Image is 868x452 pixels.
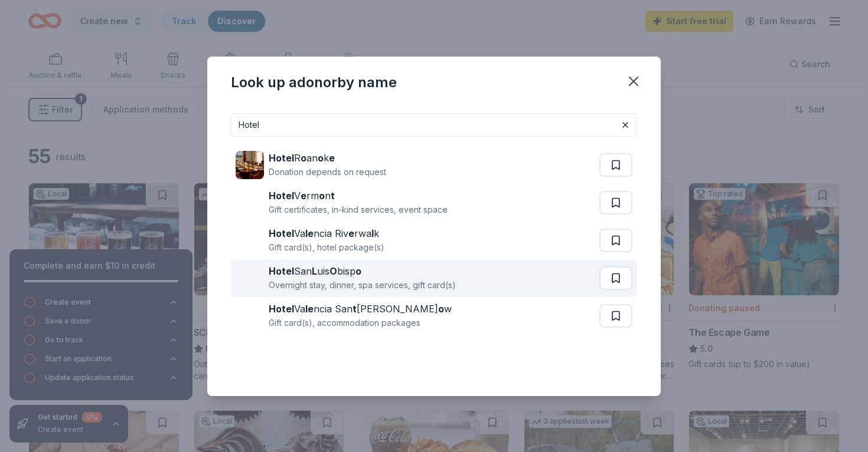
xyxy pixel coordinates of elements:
div: Gift card(s), hotel package(s) [269,240,384,255]
div: Va ncia San [PERSON_NAME] w [269,302,452,316]
strong: o [438,303,444,315]
strong: t [353,303,357,315]
div: Gift certificates, in-kind services, event space [269,203,448,217]
strong: L [312,265,317,277]
div: Donation depends on request [269,165,386,179]
div: V rm n [269,189,448,203]
strong: o [301,152,306,164]
div: Va ncia Riv rwa k [269,226,384,240]
strong: l [371,227,374,239]
strong: Hotel [269,152,294,164]
div: Overnight stay, dinner, spa services, gift card(s) [269,278,456,292]
strong: o [318,152,324,164]
strong: o [355,265,361,277]
strong: e [348,227,354,239]
strong: Hotel [269,265,294,277]
strong: le [305,303,314,315]
img: Image for Hotel Vermont [236,189,264,217]
strong: O [329,265,337,277]
strong: t [331,190,335,202]
img: Image for Hotel Valencia Santana Row [236,302,264,330]
strong: Hotel [269,303,294,315]
strong: Hotel [269,227,294,239]
strong: Hotel [269,190,294,202]
strong: le [305,227,314,239]
div: Look up a donor by name [231,73,397,92]
strong: o [319,190,325,202]
strong: e [329,152,335,164]
img: Image for Hotel Roanoke [236,151,264,179]
img: Image for Hotel Valencia Riverwalk [236,226,264,255]
div: Gift card(s), accommodation packages [269,316,452,330]
strong: e [301,190,306,202]
img: Image for Hotel San Luis Obispo [236,264,264,292]
div: San uis bisp [269,264,456,278]
div: R an k [269,151,386,165]
input: Search [231,113,637,137]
